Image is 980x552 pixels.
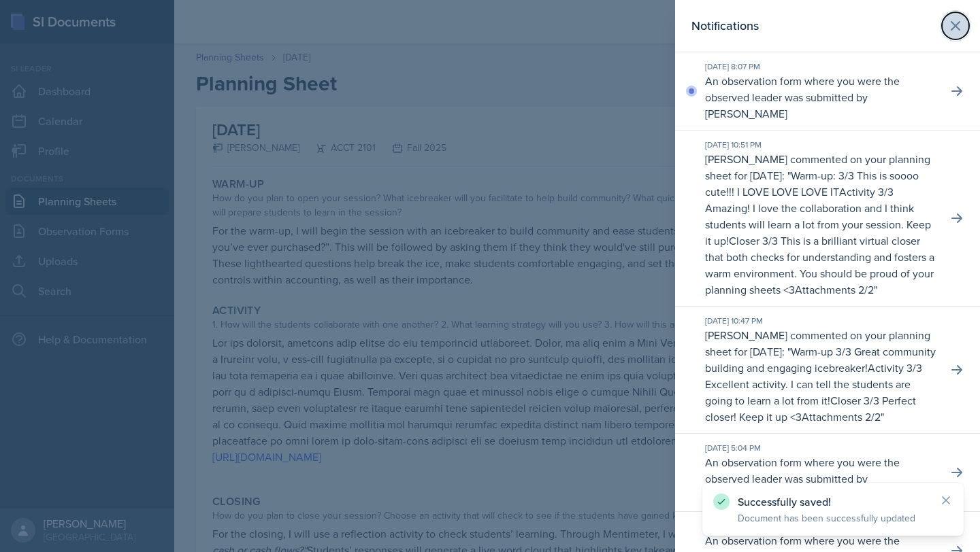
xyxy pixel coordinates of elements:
p: Warm-up 3/3 Great community building and engaging icebreaker! [705,344,936,375]
h2: Notifications [691,16,759,35]
p: Document has been successfully updated [738,511,928,525]
div: [DATE] 8:07 PM [705,61,936,73]
p: Successfully saved! [738,495,928,508]
p: Closer 3/3 This is a brilliant virtual closer that both checks for understanding and fosters a wa... [705,233,934,297]
div: [DATE] 10:51 PM [705,139,936,151]
p: [PERSON_NAME] commented on your planning sheet for [DATE]: " " [705,151,936,298]
p: [PERSON_NAME] commented on your planning sheet for [DATE]: " " [705,327,936,425]
div: [DATE] 10:47 PM [705,315,936,327]
p: Attachments 2/2 [795,282,874,297]
p: Warm-up: 3/3 This is soooo cute!!! I LOVE LOVE LOVE IT [705,168,919,199]
p: An observation form where you were the observed leader was submitted by [PERSON_NAME] [705,454,936,503]
p: Attachments 2/2 [802,409,881,424]
div: [DATE] 5:04 PM [705,442,936,454]
p: Activity 3/3 Excellent activity. I can tell the students are going to learn a lot from it! [705,360,922,408]
p: An observation form where you were the observed leader was submitted by [PERSON_NAME] [705,73,936,122]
